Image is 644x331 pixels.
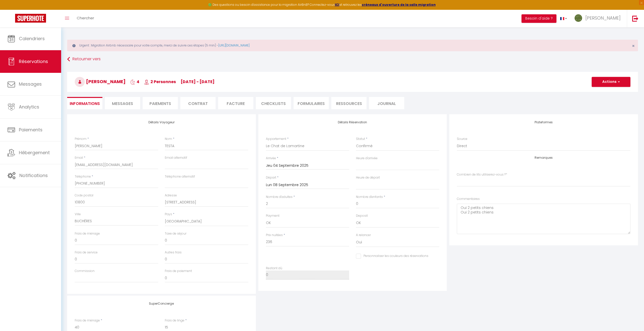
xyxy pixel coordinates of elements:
label: Téléphone [75,174,91,179]
label: Heure d'arrivée [356,156,378,161]
li: FORMULAIRES [294,97,329,109]
span: Hébergement [19,149,50,156]
label: Ville [75,212,81,217]
img: logout [632,15,638,22]
label: Email alternatif [165,155,187,160]
span: Analytics [19,104,39,110]
a: ICI [335,3,339,7]
label: Heure de départ [356,175,380,180]
span: Notifications [19,172,48,179]
label: Email [75,155,83,160]
a: [URL][DOMAIN_NAME] [218,43,250,47]
a: Retourner vers [67,55,638,64]
label: Frais de ménage [75,318,100,323]
label: Téléphone alternatif [165,174,195,179]
img: ... [575,14,582,22]
label: Taxe de séjour [165,231,186,236]
button: Close [632,44,635,48]
label: Départ [266,175,276,180]
label: Adresse [165,193,177,198]
label: Commentaires [457,197,480,201]
li: Facture [218,97,253,109]
h4: Remarques [457,156,630,159]
label: Prix nuitées [266,233,283,238]
h4: Détails Réservation [266,121,439,124]
a: créneaux d'ouverture de la salle migration [362,3,436,7]
h4: Détails Voyageur [75,121,248,124]
a: Chercher [73,10,98,27]
label: Statut [356,137,365,141]
button: Actions [592,77,630,87]
label: Nom [165,137,172,141]
label: Appartement [266,137,286,141]
li: Informations [67,97,102,109]
span: Calendriers [19,35,45,42]
span: Paiements [19,127,43,133]
label: Frais de service [75,250,98,255]
label: Arrivée [266,156,276,161]
label: Frais de linge [165,318,184,323]
label: Pays [165,212,172,217]
h4: SuperConcierge [75,302,248,305]
span: Chercher [77,15,94,21]
li: Ressources [331,97,367,109]
label: Code postal [75,193,93,198]
label: Prénom [75,137,87,141]
label: Deposit [356,213,368,218]
span: [PERSON_NAME] [585,15,621,21]
span: Réservations [19,58,48,65]
label: A relancer [356,233,371,238]
span: × [632,43,635,49]
label: Nombre d'adultes [266,195,293,199]
label: Payment [266,213,279,218]
label: Commission [75,269,95,273]
span: Messages [19,81,42,87]
button: Ouvrir le widget de chat LiveChat [4,2,19,17]
li: Contrat [180,97,216,109]
span: Messages [112,101,133,106]
label: Frais de paiement [165,269,192,273]
li: CHECKLISTS [256,97,291,109]
span: 2 Personnes [144,79,176,85]
span: [DATE] - [DATE] [181,79,215,85]
a: ... [PERSON_NAME] [571,10,627,27]
label: Restant dû [266,266,282,271]
span: 4 [130,79,139,85]
iframe: Chat [623,308,640,327]
label: Frais de ménage [75,231,100,236]
li: Journal [369,97,404,109]
h4: Plateformes [457,121,630,124]
button: Besoin d'aide ? [521,14,556,23]
label: Source [457,137,467,141]
div: Urgent : Migration Airbnb nécessaire pour votre compte, merci de suivre ces étapes (5 min) - [67,40,638,51]
label: Autres frais [165,250,182,255]
img: Super Booking [15,14,46,23]
label: Nombre d'enfants [356,195,383,199]
li: Paiements [143,97,178,109]
span: [PERSON_NAME] [75,78,126,85]
label: Combien de lits utiliserez-vous ? [457,172,507,177]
